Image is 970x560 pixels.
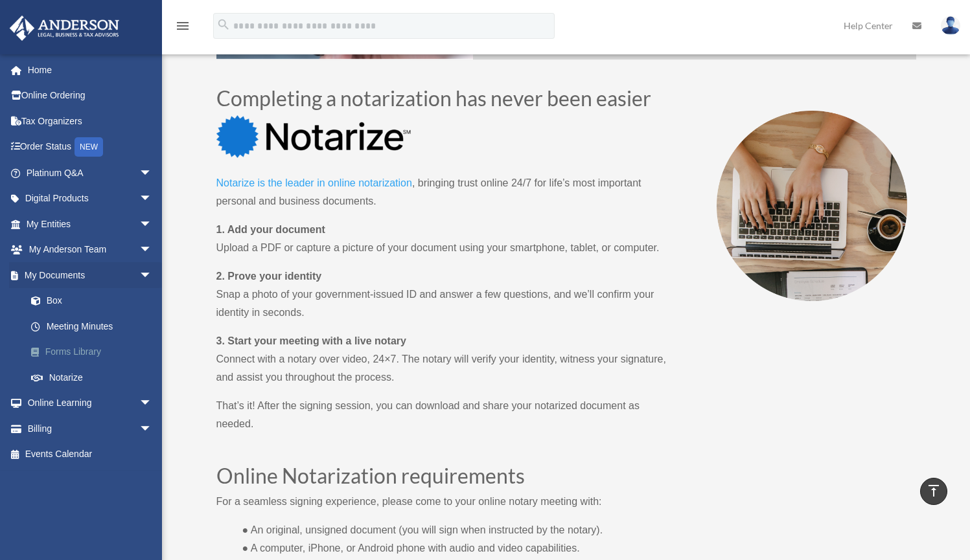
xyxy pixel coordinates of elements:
img: User Pic [941,16,960,35]
a: Tax Organizers [9,108,172,134]
p: For a seamless signing experience, please come to your online notary meeting with: [216,493,916,521]
span: arrow_drop_down [139,160,165,186]
span: arrow_drop_down [139,262,165,289]
span: arrow_drop_down [139,390,165,417]
a: My Anderson Teamarrow_drop_down [9,237,172,263]
strong: 3. Start your meeting with a live notary [216,335,406,346]
a: Online Ordering [9,83,172,109]
span: arrow_drop_down [139,416,165,442]
strong: 1. Add your document [216,224,325,235]
a: Online Learningarrow_drop_down [9,390,172,416]
a: menu [175,23,191,34]
a: My Entitiesarrow_drop_down [9,211,172,237]
a: Box [18,288,172,314]
span: arrow_drop_down [139,211,165,238]
p: , bringing trust online 24/7 for life’s most important personal and business documents. [216,174,670,221]
h2: Online Notarization requirements [216,465,916,493]
div: NEW [75,137,103,157]
i: search [216,17,231,32]
h2: Completing a notarization has never been easier [216,88,670,115]
p: Connect with a notary over video, 24×7. The notary will verify your identity, witness your signat... [216,332,670,397]
p: Snap a photo of your government-issued ID and answer a few questions, and we’ll confirm your iden... [216,267,670,332]
a: vertical_align_top [920,478,947,505]
a: Digital Productsarrow_drop_down [9,186,172,212]
i: menu [175,18,191,34]
a: Home [9,57,172,83]
a: Meeting Minutes [18,313,172,339]
img: Why-notarize [717,111,907,301]
p: That’s it! After the signing session, you can download and share your notarized document as needed. [216,397,670,433]
p: Upload a PDF or capture a picture of your document using your smartphone, tablet, or computer. [216,221,670,267]
a: Platinum Q&Aarrow_drop_down [9,160,172,186]
a: Notarize [18,364,165,390]
a: Billingarrow_drop_down [9,416,172,442]
span: arrow_drop_down [139,186,165,212]
a: Notarize is the leader in online notarization [216,177,412,195]
span: arrow_drop_down [139,237,165,263]
i: vertical_align_top [926,483,941,498]
a: Forms Library [18,339,172,365]
strong: 2. Prove your identity [216,271,322,282]
a: My Documentsarrow_drop_down [9,262,172,288]
a: Events Calendar [9,442,172,467]
a: Order StatusNEW [9,134,172,161]
img: Anderson Advisors Platinum Portal [6,16,123,41]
